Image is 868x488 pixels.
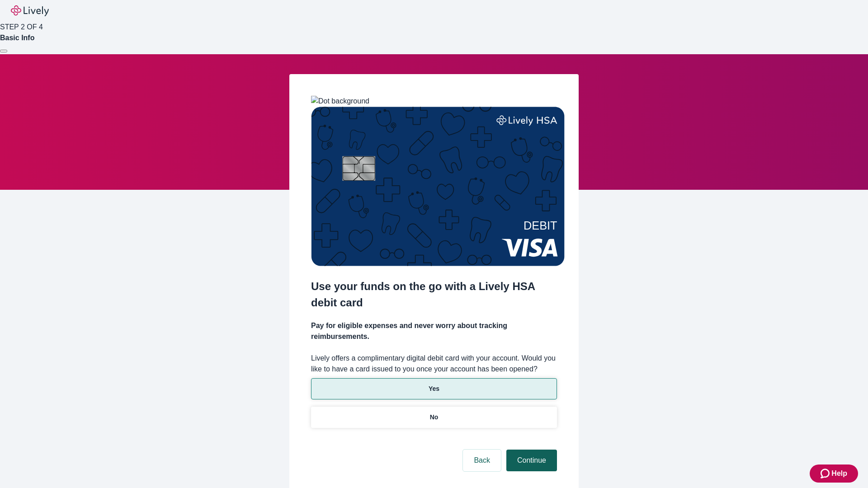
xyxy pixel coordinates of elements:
[311,107,565,266] img: Debit card
[831,468,847,479] span: Help
[311,96,369,107] img: Dot background
[506,450,557,471] button: Continue
[810,465,858,483] button: Zendesk support iconHelp
[311,378,557,399] button: Yes
[311,320,557,342] h4: Pay for eligible expenses and never worry about tracking reimbursements.
[11,5,49,16] img: Lively
[429,384,439,394] p: Yes
[430,413,439,422] p: No
[311,278,557,311] h2: Use your funds on the go with a Lively HSA debit card
[311,407,557,428] button: No
[821,468,831,479] svg: Zendesk support icon
[311,353,557,375] label: Lively offers a complimentary digital debit card with your account. Would you like to have a card...
[463,450,501,471] button: Back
